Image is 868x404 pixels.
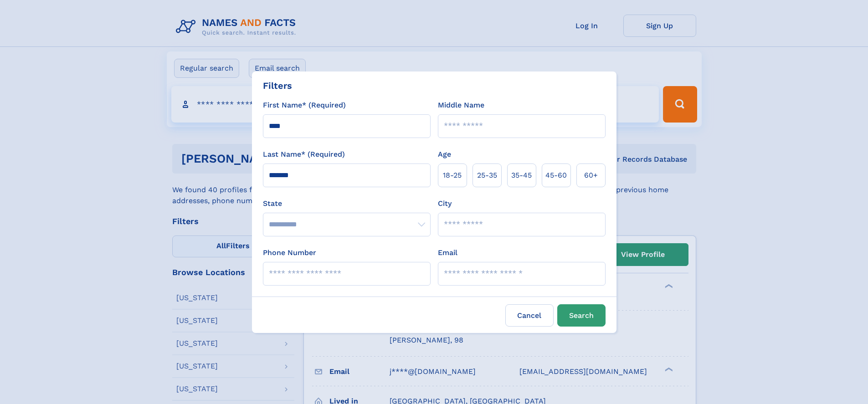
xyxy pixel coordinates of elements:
[263,247,316,258] label: Phone Number
[505,304,554,327] label: Cancel
[545,170,567,181] span: 45‑60
[263,198,431,209] label: State
[263,100,346,111] label: First Name* (Required)
[443,170,462,181] span: 18‑25
[263,79,292,92] div: Filters
[477,170,497,181] span: 25‑35
[263,149,345,160] label: Last Name* (Required)
[557,304,606,327] button: Search
[438,149,451,160] label: Age
[438,100,484,111] label: Middle Name
[438,198,452,209] label: City
[438,247,457,258] label: Email
[584,170,598,181] span: 60+
[511,170,532,181] span: 35‑45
